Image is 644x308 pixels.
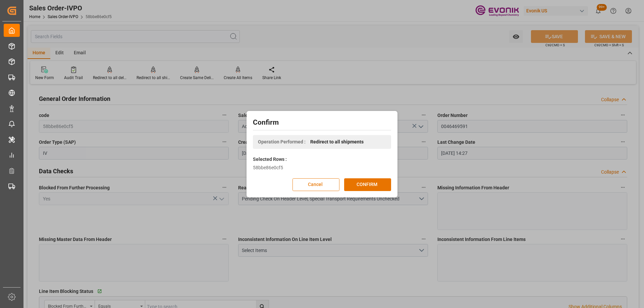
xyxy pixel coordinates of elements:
button: CONFIRM [344,178,391,191]
label: Selected Rows : [253,156,287,163]
h2: Confirm [253,117,391,128]
span: Redirect to all shipments [310,138,364,145]
span: Operation Performed : [258,138,306,145]
div: 58bbe86e0cf5 [253,164,391,171]
button: Cancel [292,178,339,191]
